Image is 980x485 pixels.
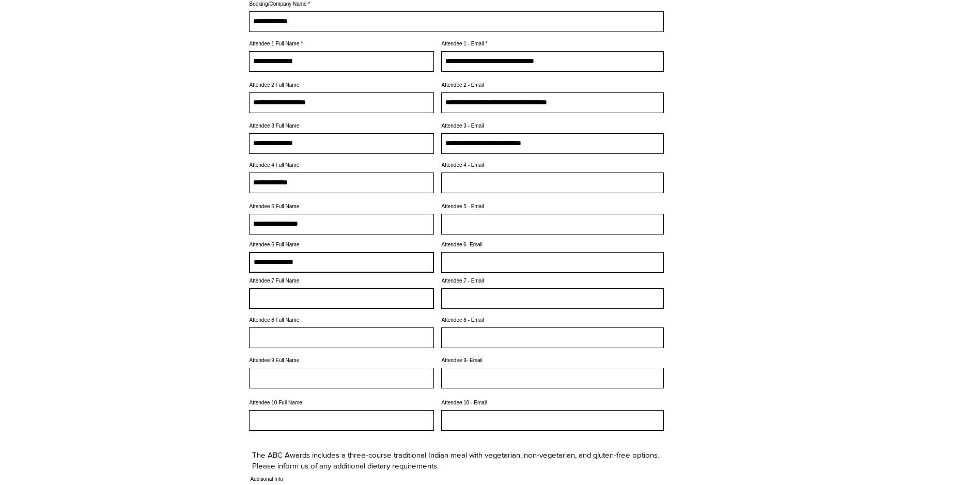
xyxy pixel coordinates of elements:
[441,400,664,405] label: Attendee 10 - Email
[249,278,434,284] label: Attendee 7 Full Name
[441,242,664,247] label: Attendee 6- Email
[249,400,434,405] label: Attendee 10 Full Name
[441,123,664,129] label: Attendee 3 - Email
[441,318,664,323] label: Attendee 8 - Email
[249,83,434,88] label: Attendee 2 Full Name
[249,242,434,247] label: Attendee 6 Full Name
[252,449,661,471] p: The ABC Awards includes a three-course traditional Indian meal with vegetarian, non-vegetarian, a...
[441,358,664,363] label: Attendee 9- Email
[249,123,434,129] label: Attendee 3 Full Name
[249,358,434,363] label: Attendee 9 Full Name
[441,278,664,284] label: Attendee 7 - Email
[249,2,664,7] label: Booking/Company Name
[441,204,664,209] label: Attendee 5 - Email
[249,41,434,46] label: Attendee 1 Full Name
[441,83,664,88] label: Attendee 2 - Email
[250,477,665,482] label: Additional Info
[249,318,434,323] label: Attendee 8 Full Name
[249,163,434,168] label: Attendee 4 Full Name
[249,204,434,209] label: Attendee 5 Full Name
[441,163,664,168] label: Attendee 4 - Email
[441,41,664,46] label: Attendee 1 - Email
